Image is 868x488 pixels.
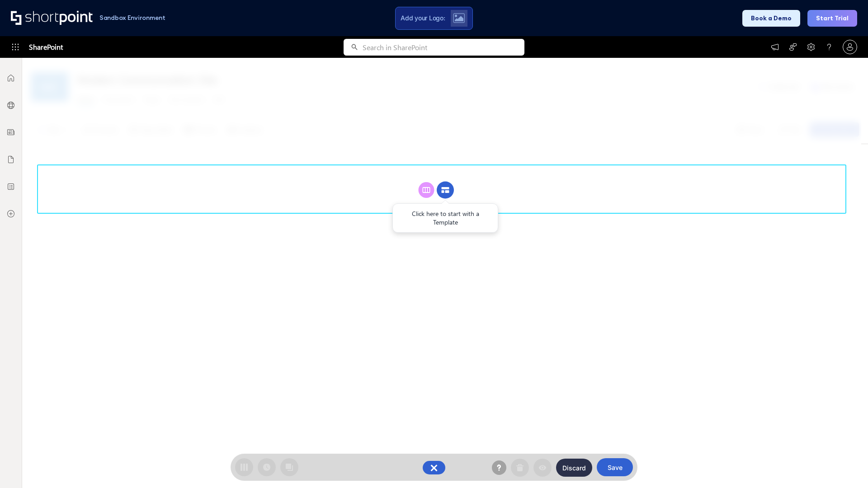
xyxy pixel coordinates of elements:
[29,36,63,58] span: SharePoint
[401,14,445,22] span: Add your Logo:
[597,458,633,476] button: Save
[807,10,857,27] button: Start Trial
[99,15,165,20] h1: Sandbox Environment
[823,445,868,488] iframe: Chat Widget
[556,459,592,477] button: Discard
[453,13,465,23] img: Upload logo
[363,39,524,56] input: Search in SharePoint
[742,10,800,27] button: Book a Demo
